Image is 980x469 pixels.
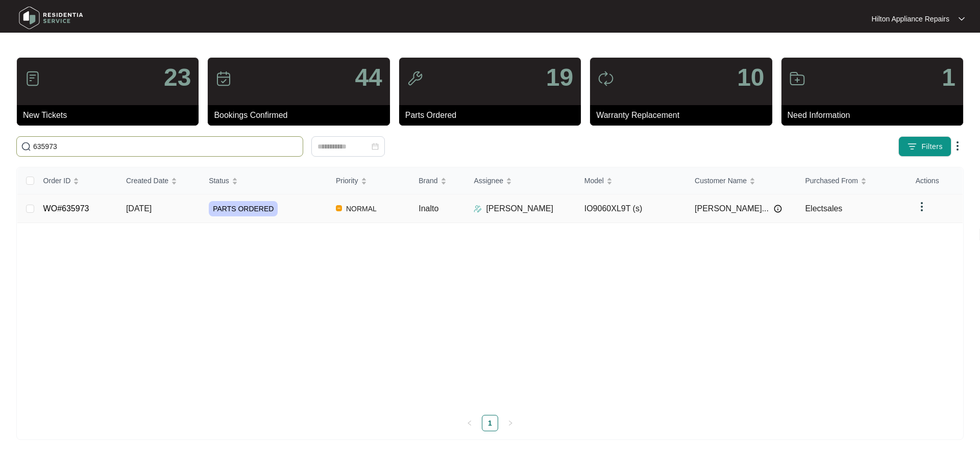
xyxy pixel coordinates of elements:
[805,175,857,186] span: Purchased From
[789,70,805,87] img: icon
[419,175,437,186] span: Brand
[898,136,951,157] button: filter iconFilters
[214,109,389,121] p: Bookings Confirmed
[328,167,410,194] th: Priority
[502,415,519,431] button: right
[118,167,201,194] th: Created Date
[576,167,687,194] th: Model
[951,140,964,152] img: dropdown arrow
[695,175,747,186] span: Customer Name
[797,167,907,194] th: Purchased From
[465,167,576,194] th: Assignee
[43,175,71,186] span: Order ID
[355,65,382,90] p: 44
[461,415,478,431] button: left
[942,65,955,90] p: 1
[774,205,782,213] img: Info icon
[907,141,917,152] img: filter icon
[695,203,769,215] span: [PERSON_NAME]...
[959,16,965,21] img: dropdown arrow
[921,141,943,152] span: Filters
[342,203,381,215] span: NORMAL
[596,109,772,121] p: Warranty Replacement
[33,141,299,152] input: Search by Order Id, Assignee Name, Customer Name, Brand and Model
[419,204,438,213] span: Inalto
[687,167,797,194] th: Customer Name
[23,109,199,121] p: New Tickets
[598,70,614,87] img: icon
[15,3,87,33] img: residentia service logo
[126,175,168,186] span: Created Date
[474,205,482,213] img: Assigner Icon
[407,70,423,87] img: icon
[502,415,519,431] li: Next Page
[576,194,687,223] td: IO9060XL9T (s)
[164,65,191,90] p: 23
[871,14,949,24] p: Hilton Appliance Repairs
[410,167,465,194] th: Brand
[201,167,328,194] th: Status
[467,420,473,426] span: left
[43,204,89,213] a: WO#635973
[336,175,358,186] span: Priority
[805,204,842,213] span: Electsales
[584,175,604,186] span: Model
[24,70,41,87] img: icon
[461,415,478,431] li: Previous Page
[507,420,513,426] span: right
[35,167,118,194] th: Order ID
[737,65,764,90] p: 10
[908,167,963,194] th: Actions
[916,201,928,213] img: dropdown arrow
[126,204,152,213] span: [DATE]
[405,109,581,121] p: Parts Ordered
[209,201,278,216] span: PARTS ORDERED
[482,415,498,431] a: 1
[209,175,229,186] span: Status
[21,141,31,152] img: search-icon
[546,65,573,90] p: 19
[486,203,553,215] p: [PERSON_NAME]
[474,175,503,186] span: Assignee
[482,415,498,431] li: 1
[788,109,963,121] p: Need Information
[215,70,232,87] img: icon
[336,205,342,211] img: Vercel Logo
